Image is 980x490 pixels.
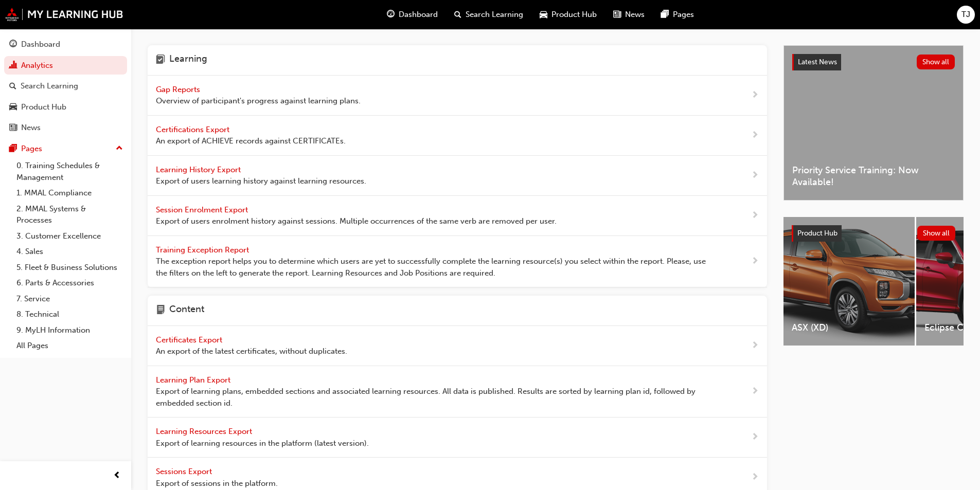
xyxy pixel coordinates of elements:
span: next-icon [751,385,759,398]
span: chart-icon [9,61,17,70]
h4: Learning [169,53,207,67]
a: Product Hub [4,98,127,117]
span: Training Exception Report [156,245,251,255]
a: 4. Sales [12,244,127,260]
a: Latest NewsShow allPriority Service Training: Now Available! [783,45,964,201]
span: Product Hub [551,9,597,21]
span: ASX (XD) [792,322,906,334]
button: Pages [4,139,127,158]
a: 8. Technical [12,306,127,322]
span: Export of users enrolment history against sessions. Multiple occurrences of the same verb are rem... [156,215,557,227]
a: Analytics [4,56,127,75]
span: next-icon [751,209,759,222]
span: page-icon [156,304,165,317]
div: Product Hub [21,101,66,113]
span: next-icon [751,339,759,352]
span: search-icon [454,8,461,21]
span: Export of learning resources in the platform (latest version). [156,438,369,449]
span: Learning Plan Export [156,375,233,385]
span: Priority Service Training: Now Available! [792,165,955,188]
div: Dashboard [21,39,60,50]
span: An export of the latest certificates, without duplicates. [156,346,347,357]
span: search-icon [9,82,16,91]
span: Latest News [798,58,837,66]
a: Certifications Export An export of ACHIEVE records against CERTIFICATEs.next-icon [148,116,767,156]
a: Certificates Export An export of the latest certificates, without duplicates.next-icon [148,326,767,366]
span: next-icon [751,431,759,444]
span: Dashboard [399,9,438,21]
span: Learning History Export [156,165,243,174]
span: Export of sessions in the platform. [156,478,278,489]
span: TJ [961,9,970,21]
a: ASX (XD) [783,217,915,346]
span: next-icon [751,255,759,268]
button: Show all [917,55,955,69]
a: 0. Training Schedules & Management [12,158,127,185]
span: Pages [673,9,694,21]
span: Certifications Export [156,125,231,134]
span: Overview of participant's progress against learning plans. [156,95,361,107]
a: Gap Reports Overview of participant's progress against learning plans.next-icon [148,76,767,116]
a: Product HubShow all [792,225,955,242]
span: An export of ACHIEVE records against CERTIFICATEs. [156,135,346,147]
a: All Pages [12,338,127,354]
a: Search Learning [4,77,127,96]
a: Training Exception Report The exception report helps you to determine which users are yet to succ... [148,236,767,288]
a: Learning History Export Export of users learning history against learning resources.next-icon [148,156,767,196]
span: Learning Resources Export [156,427,254,436]
img: mmal [5,8,123,21]
div: Pages [21,143,42,155]
span: guage-icon [387,8,395,21]
a: News [4,118,127,137]
a: Learning Plan Export Export of learning plans, embedded sections and associated learning resource... [148,366,767,418]
span: car-icon [9,103,17,112]
span: The exception report helps you to determine which users are yet to successfully complete the lear... [156,256,718,279]
button: TJ [957,6,975,24]
a: 5. Fleet & Business Solutions [12,260,127,276]
a: 6. Parts & Accessories [12,275,127,291]
span: Certificates Export [156,335,224,344]
span: learning-icon [156,53,165,67]
a: news-iconNews [605,4,653,25]
span: Sessions Export [156,467,214,476]
span: news-icon [613,8,621,21]
span: next-icon [751,169,759,182]
button: Show all [917,226,956,241]
a: Dashboard [4,35,127,54]
a: guage-iconDashboard [379,4,446,25]
span: Search Learning [466,9,523,21]
a: 3. Customer Excellence [12,228,127,244]
span: Export of users learning history against learning resources. [156,175,366,187]
span: up-icon [116,142,123,155]
a: 7. Service [12,291,127,307]
span: Gap Reports [156,85,202,94]
span: News [625,9,645,21]
a: search-iconSearch Learning [446,4,531,25]
span: Session Enrolment Export [156,205,250,214]
span: news-icon [9,123,17,133]
span: pages-icon [661,8,669,21]
span: prev-icon [113,469,121,482]
span: next-icon [751,471,759,484]
h4: Content [169,304,204,317]
div: News [21,122,41,134]
a: 2. MMAL Systems & Processes [12,201,127,228]
a: 1. MMAL Compliance [12,185,127,201]
a: Learning Resources Export Export of learning resources in the platform (latest version).next-icon [148,418,767,458]
a: pages-iconPages [653,4,702,25]
span: guage-icon [9,40,17,49]
a: car-iconProduct Hub [531,4,605,25]
a: Latest NewsShow all [792,54,955,70]
button: DashboardAnalyticsSearch LearningProduct HubNews [4,33,127,139]
span: pages-icon [9,144,17,154]
a: Session Enrolment Export Export of users enrolment history against sessions. Multiple occurrences... [148,196,767,236]
span: Export of learning plans, embedded sections and associated learning resources. All data is publis... [156,386,718,409]
a: 9. MyLH Information [12,322,127,338]
div: Search Learning [21,80,78,92]
span: Product Hub [797,229,838,238]
span: car-icon [540,8,547,21]
span: next-icon [751,129,759,142]
span: next-icon [751,89,759,102]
